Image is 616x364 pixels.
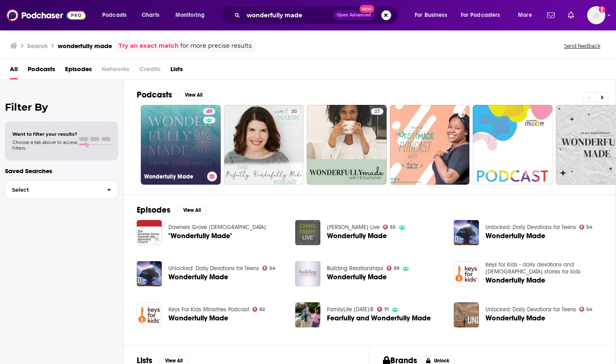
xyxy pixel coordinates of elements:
img: Wonderfully Made [454,302,479,327]
span: 54 [586,225,593,229]
button: Send feedback [562,42,603,49]
button: open menu [170,9,215,22]
a: 49Wonderfully Made [141,105,221,185]
span: Select [5,187,100,192]
a: Chris Fabry Live [327,224,380,231]
a: Episodes [65,63,92,79]
button: open menu [96,9,137,22]
button: open menu [512,9,542,22]
span: 62 [259,308,265,311]
a: EpisodesView All [137,205,207,215]
img: Podchaser - Follow, Share and Rate Podcasts [7,7,86,23]
div: Search podcasts, credits, & more... [229,6,406,25]
img: "Wonderfully Made" [137,220,162,245]
a: Charts [136,9,164,22]
a: Downers Grove Seventh-day Adventist Church [168,224,266,231]
a: Try an exact match [119,41,179,51]
button: Select [5,181,118,199]
span: All [10,63,18,79]
span: Wonderfully Made [327,232,387,239]
span: 54 [269,267,275,270]
span: For Business [415,9,447,21]
a: Building Relationships [327,265,383,272]
a: 30 [224,105,304,185]
a: Wonderfully Made [168,315,228,322]
a: Keys for Kids - daily devotions and Bible stories for kids [485,261,581,275]
img: Wonderfully Made [137,261,162,286]
img: Wonderfully Made [454,261,479,286]
a: Wonderfully Made [485,277,545,284]
span: 30 [291,108,297,116]
a: Unlocked: Daily Devotions for Teens [485,224,576,231]
span: New [359,5,374,13]
span: Networks [102,63,129,79]
h3: Wonderfully Made [144,173,204,180]
a: 27 [371,108,383,115]
img: User Profile [587,6,605,24]
a: Show notifications dropdown [565,8,577,22]
span: Wonderfully Made [485,315,545,322]
a: 62 [252,307,265,312]
img: Wonderfully Made [295,261,320,286]
span: Credits [139,63,161,79]
span: 59 [394,267,399,270]
a: 71 [377,307,389,312]
span: Choose a tab above to access filters. [12,139,77,151]
h2: Podcasts [137,90,172,100]
a: 49 [203,108,215,115]
button: open menu [455,9,512,22]
h2: Filter By [5,101,118,113]
a: 55 [383,225,396,230]
a: 30 [288,108,300,115]
span: Open Advanced [337,13,371,17]
svg: Add a profile image [599,6,605,13]
span: 54 [586,308,593,311]
a: Keys For Kids Ministries Podcast [168,306,249,313]
span: For Podcasters [461,9,500,21]
button: Show profile menu [587,6,605,24]
h3: wonderfully made [58,42,112,50]
h3: Search [27,42,48,50]
a: 54 [262,266,276,271]
h2: Episodes [137,205,170,215]
a: Lists [170,63,183,79]
span: Podcasts [102,9,126,21]
button: View All [179,90,208,100]
span: Monitoring [175,9,205,21]
span: Charts [142,9,159,21]
span: 55 [390,225,396,229]
a: Show notifications dropdown [544,8,558,22]
img: Wonderfully Made [454,220,479,245]
button: Open AdvancedNew [333,10,375,20]
a: 27 [307,105,387,185]
p: Saved Searches [5,167,118,175]
a: Wonderfully Made [327,274,387,281]
img: Wonderfully Made [295,220,320,245]
img: Wonderfully Made [137,302,162,327]
a: Unlocked: Daily Devotions for Teens [485,306,576,313]
a: 54 [579,307,593,312]
a: 54 [579,225,593,230]
a: FamilyLife Today® [327,306,374,313]
a: "Wonderfully Made" [168,232,232,239]
span: Want to filter your results? [12,131,77,137]
span: Wonderfully Made [485,232,545,239]
img: Fearfully and Wonderfully Made [295,302,320,327]
a: Wonderfully Made [168,274,228,281]
button: View All [177,205,207,215]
